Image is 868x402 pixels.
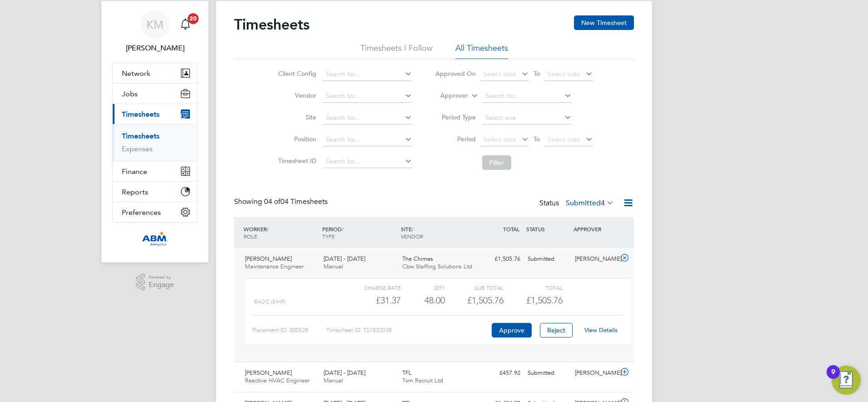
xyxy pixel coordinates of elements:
button: Reject [540,323,573,337]
div: APPROVER [571,221,619,237]
a: View Details [584,326,618,334]
div: Sub Total [445,282,504,293]
span: / [267,225,269,233]
div: Submitted [524,252,571,267]
input: Search for... [323,134,412,146]
a: 20 [176,10,195,39]
li: Timesheets I Follow [360,43,433,59]
label: Client Config [275,69,316,78]
div: 48.00 [401,293,445,308]
span: / [342,225,344,233]
span: Maintenance Engineer [245,263,304,270]
div: Total [504,282,562,293]
span: TYPE [322,233,335,240]
input: Search for... [323,112,412,124]
span: Select date [548,135,580,144]
div: STATUS [524,221,571,237]
span: 20 [188,13,199,24]
input: Search for... [323,68,412,81]
div: Timesheet ID: TS1832038 [326,323,489,337]
button: Timesheets [113,104,197,124]
input: Search for... [482,90,572,103]
button: Open Resource Center, 9 new notifications [832,366,861,395]
div: Placement ID: 300528 [252,323,326,337]
div: QTY [401,282,445,293]
span: Manual [324,263,343,270]
div: Showing [234,197,329,207]
div: [PERSON_NAME] [571,252,619,267]
span: Network [122,69,150,78]
button: Reports [113,182,197,202]
nav: Main navigation [101,1,209,263]
span: Powered by [149,273,174,281]
span: / [412,225,414,233]
input: Select one [482,112,572,124]
span: Jobs [122,89,138,98]
span: Timesheets [122,110,160,119]
div: £1,505.76 [445,293,504,308]
input: Search for... [323,90,412,103]
label: Approved On [435,69,476,78]
label: Vendor [275,91,316,99]
button: Network [113,63,197,83]
span: Reactive HVAC Engineer [245,377,309,384]
button: New Timesheet [574,15,634,30]
span: Reports [122,188,148,196]
span: £1,505.76 [526,295,563,306]
input: Search for... [323,155,412,168]
label: Submitted [566,199,614,208]
a: Expenses [122,144,153,153]
span: The Chimes [402,255,433,263]
span: Select date [484,135,516,144]
label: Period Type [435,113,476,121]
label: Position [275,135,316,143]
span: Karen Mcgovern [112,43,198,54]
img: abm-technical-logo-retina.png [142,232,168,246]
span: Txm Recruit Ltd [402,377,443,384]
label: Approver [427,91,468,100]
div: £31.37 [342,293,401,308]
button: Finance [113,161,197,181]
a: KM[PERSON_NAME] [112,10,198,54]
span: To [531,68,543,79]
div: SITE [399,221,477,244]
div: Timesheets [113,124,197,161]
a: Powered byEngage [136,273,175,291]
button: Preferences [113,202,197,222]
label: Timesheet ID [275,157,316,165]
span: [PERSON_NAME] [245,369,292,377]
div: Charge rate [342,282,401,293]
span: To [531,133,543,145]
div: [PERSON_NAME] [571,366,619,381]
span: Finance [122,167,147,176]
span: Select date [548,70,580,78]
span: Cbw Staffing Solutions Ltd [402,263,472,270]
span: ROLE [244,233,257,240]
div: £1,505.76 [477,252,524,267]
span: VENDOR [401,233,423,240]
label: Site [275,113,316,121]
button: Approve [492,323,532,337]
span: Preferences [122,208,161,217]
span: KM [146,19,164,30]
label: Period [435,135,476,143]
div: WORKER [241,221,320,244]
span: TOTAL [503,225,519,233]
span: Manual [324,377,343,384]
span: Select date [484,70,516,78]
button: Jobs [113,84,197,104]
div: PERIOD [320,221,399,244]
span: Basic (£/HR) [254,298,285,305]
span: 04 of [264,197,280,206]
span: [DATE] - [DATE] [324,369,365,377]
div: Submitted [524,366,571,381]
div: 9 [831,372,835,384]
span: TFL [402,369,412,377]
span: 04 Timesheets [264,197,328,206]
li: All Timesheets [455,43,508,59]
div: £457.92 [477,366,524,381]
div: Status [539,197,616,210]
span: [PERSON_NAME] [245,255,292,263]
h2: Timesheets [234,15,309,34]
span: 4 [601,199,605,208]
